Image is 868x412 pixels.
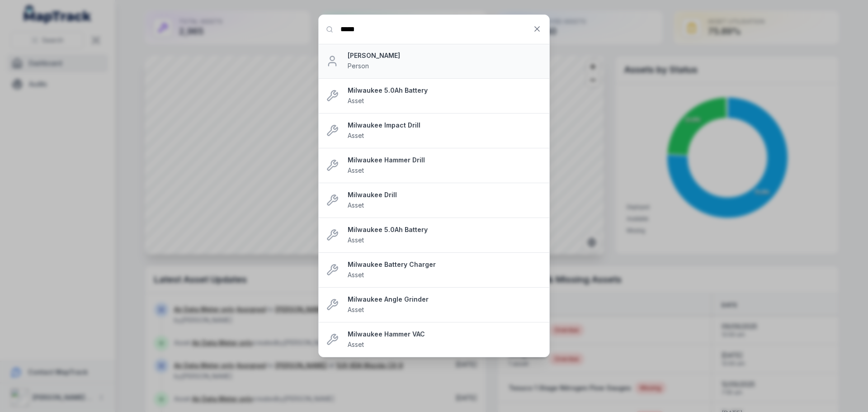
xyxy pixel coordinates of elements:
a: Milwaukee Battery ChargerAsset [348,260,542,280]
span: Asset [348,166,364,174]
span: Person [348,62,369,70]
span: Asset [348,306,364,313]
strong: Milwaukee Angle Grinder [348,295,542,304]
strong: Milwaukee 5.0Ah Battery [348,86,542,95]
span: Asset [348,201,364,209]
strong: [PERSON_NAME] [348,51,542,60]
span: Asset [348,236,364,244]
strong: Milwaukee Drill [348,190,542,199]
span: Asset [348,271,364,279]
strong: Milwaukee Battery Charger [348,260,542,269]
a: Milwaukee Hammer VACAsset [348,330,542,350]
a: Milwaukee Angle GrinderAsset [348,295,542,315]
a: Milwaukee Hammer DrillAsset [348,156,542,175]
strong: Milwaukee Hammer VAC [348,330,542,339]
a: [PERSON_NAME]Person [348,51,542,71]
span: Asset [348,97,364,104]
span: Asset [348,341,364,348]
span: Asset [348,132,364,139]
a: Milwaukee DrillAsset [348,190,542,210]
strong: Milwaukee Impact Drill [348,121,542,130]
a: Milwaukee Impact DrillAsset [348,121,542,141]
a: Milwaukee 5.0Ah BatteryAsset [348,86,542,106]
strong: Milwaukee Hammer Drill [348,156,542,165]
a: Milwaukee 5.0Ah BatteryAsset [348,225,542,245]
strong: Milwaukee 5.0Ah Battery [348,225,542,234]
